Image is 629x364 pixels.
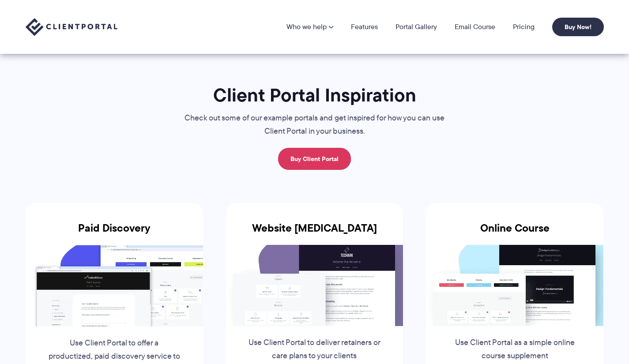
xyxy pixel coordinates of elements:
p: Use Client Portal as a simple online course supplement [448,336,582,363]
a: Pricing [513,23,535,30]
a: Features [351,23,378,30]
a: Buy Now! [552,18,604,36]
a: Email Course [455,23,495,30]
a: Who we help [286,23,333,30]
h1: Client Portal Inspiration [167,83,463,107]
a: Portal Gallery [395,23,437,30]
p: Use Client Portal to deliver retainers or care plans to your clients [247,336,381,363]
h3: Website [MEDICAL_DATA] [226,222,403,245]
h3: Online Course [426,222,603,245]
h3: Paid Discovery [26,222,203,245]
p: Check out some of our example portals and get inspired for how you can use Client Portal in your ... [167,112,463,138]
a: Buy Client Portal [278,148,351,170]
